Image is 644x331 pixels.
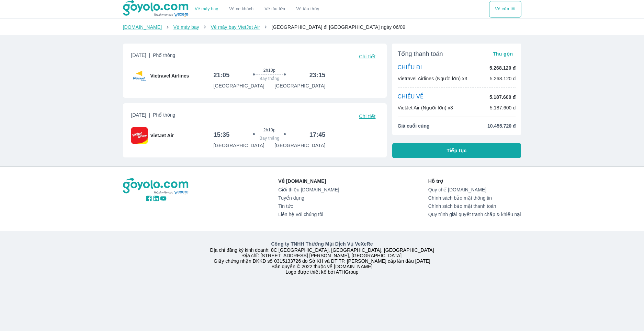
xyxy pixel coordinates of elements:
[260,76,280,81] span: Bay thẳng
[271,24,405,30] span: [GEOGRAPHIC_DATA] đi [GEOGRAPHIC_DATA] ngày 06/09
[398,122,430,129] span: Giá cuối cùng
[398,50,443,58] span: Tổng thanh toán
[359,114,375,119] span: Chi tiết
[189,1,325,17] div: choose transportation mode
[263,127,275,133] span: 2h10p
[278,178,339,185] p: Về [DOMAIN_NAME]
[428,178,521,185] p: Hỗ trợ
[398,75,467,82] p: Vietravel Airlines (Người lớn) x3
[489,94,516,101] p: 5.187.600 đ
[398,64,422,72] p: CHIỀU ĐI
[359,54,375,59] span: Chi tiết
[291,1,325,17] button: Vé tàu thủy
[213,142,264,149] p: [GEOGRAPHIC_DATA]
[278,212,339,217] a: Liên hệ với chúng tôi
[493,51,513,57] span: Thu gọn
[447,147,467,154] span: Tiếp tục
[213,71,229,79] h6: 21:05
[173,24,199,30] a: Vé máy bay
[195,7,218,12] a: Vé máy bay
[149,52,150,58] span: |
[428,203,521,209] a: Chính sách bảo mật thanh toán
[490,49,516,59] button: Thu gọn
[398,104,453,111] p: VietJet Air (Người lớn) x3
[392,143,521,158] button: Tiếp tục
[124,240,520,247] p: Công ty TNHH Thương Mại Dịch Vụ VeXeRe
[278,187,339,192] a: Giới thiệu [DOMAIN_NAME]
[123,24,162,30] a: [DOMAIN_NAME]
[150,72,189,79] span: Vietravel Airlines
[263,68,275,73] span: 2h10p
[490,104,516,111] p: 5.187.600 đ
[260,135,280,141] span: Bay thẳng
[123,24,521,31] nav: breadcrumb
[274,82,325,89] p: [GEOGRAPHIC_DATA]
[119,240,526,275] div: Địa chỉ đăng ký kinh doanh: 8C [GEOGRAPHIC_DATA], [GEOGRAPHIC_DATA], [GEOGRAPHIC_DATA] Địa chỉ: [...
[150,132,174,139] span: VietJet Air
[213,131,229,139] h6: 15:35
[274,142,325,149] p: [GEOGRAPHIC_DATA]
[309,131,326,139] h6: 17:45
[149,112,150,118] span: |
[428,187,521,192] a: Quy chế [DOMAIN_NAME]
[213,82,264,89] p: [GEOGRAPHIC_DATA]
[489,1,521,17] button: Vé của tôi
[398,93,424,101] p: CHIỀU VỀ
[131,52,176,61] span: [DATE]
[489,64,516,71] p: 5.268.120 đ
[356,52,378,61] button: Chi tiết
[211,24,260,30] a: Vé máy bay VietJet Air
[229,7,253,12] a: Vé xe khách
[309,71,326,79] h6: 23:15
[489,1,521,17] div: choose transportation mode
[278,203,339,209] a: Tin tức
[153,52,175,58] span: Phổ thông
[259,1,291,17] a: Vé tàu lửa
[428,212,521,217] a: Quy trình giải quyết tranh chấp & khiếu nại
[428,195,521,201] a: Chính sách bảo mật thông tin
[490,75,516,82] p: 5.268.120 đ
[153,112,175,118] span: Phổ thông
[123,178,190,195] img: logo
[278,195,339,201] a: Tuyển dụng
[356,111,378,121] button: Chi tiết
[487,122,516,129] span: 10.455.720 đ
[131,111,176,121] span: [DATE]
